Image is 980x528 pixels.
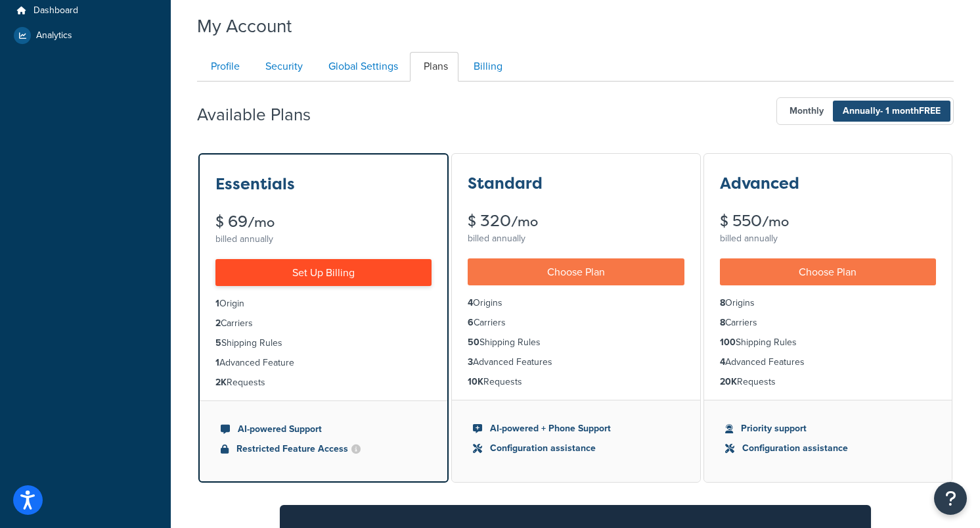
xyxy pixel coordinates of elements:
[315,52,409,82] a: Global Settings
[934,482,967,515] button: Open Resource Center
[720,229,936,248] div: billed annually
[221,442,426,456] li: Restricted Feature Access
[473,421,679,436] li: AI-powered + Phone Support
[780,101,834,122] span: Monthly
[215,375,227,389] strong: 2K
[215,356,219,370] strong: 1
[215,336,432,350] li: Shipping Rules
[215,176,295,193] h3: Essentials
[468,213,684,229] div: $ 320
[720,355,725,369] strong: 4
[720,296,936,310] li: Origins
[720,316,725,329] strong: 8
[468,355,473,369] strong: 3
[252,52,313,82] a: Security
[215,375,432,390] li: Requests
[776,97,954,125] button: Monthly Annually- 1 monthFREE
[725,441,931,456] li: Configuration assistance
[511,212,538,231] small: /mo
[215,297,432,311] li: Origin
[215,297,219,310] strong: 1
[468,335,479,349] strong: 50
[10,24,161,47] a: Analytics
[468,175,543,192] h3: Standard
[468,375,483,389] strong: 10K
[197,105,330,124] h2: Available Plans
[720,355,936,370] li: Advanced Features
[215,230,432,249] div: billed annually
[221,422,426,437] li: AI-powered Support
[919,104,941,118] b: FREE
[460,52,513,82] a: Billing
[720,213,936,229] div: $ 550
[215,336,221,350] strong: 5
[725,421,931,436] li: Priority support
[468,335,684,350] li: Shipping Rules
[720,316,936,330] li: Carriers
[215,214,432,230] div: $ 69
[720,375,737,389] strong: 20K
[410,52,458,82] a: Plans
[215,316,432,331] li: Carriers
[248,213,275,231] small: /mo
[720,258,936,285] a: Choose Plan
[833,101,950,122] span: Annually
[720,335,736,349] strong: 100
[215,316,221,330] strong: 2
[720,175,799,192] h3: Advanced
[468,316,684,330] li: Carriers
[215,356,432,370] li: Advanced Feature
[468,355,684,370] li: Advanced Features
[720,375,936,389] li: Requests
[762,212,789,231] small: /mo
[33,5,78,16] span: Dashboard
[880,104,941,118] span: - 1 month
[468,229,684,248] div: billed annually
[720,296,725,310] strong: 8
[468,316,474,329] strong: 6
[473,441,679,456] li: Configuration assistance
[215,259,432,286] a: Set Up Billing
[468,296,473,310] strong: 4
[468,296,684,310] li: Origins
[720,335,936,350] li: Shipping Rules
[197,52,250,82] a: Profile
[468,258,684,285] a: Choose Plan
[36,30,72,41] span: Analytics
[197,13,292,39] h1: My Account
[468,375,684,389] li: Requests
